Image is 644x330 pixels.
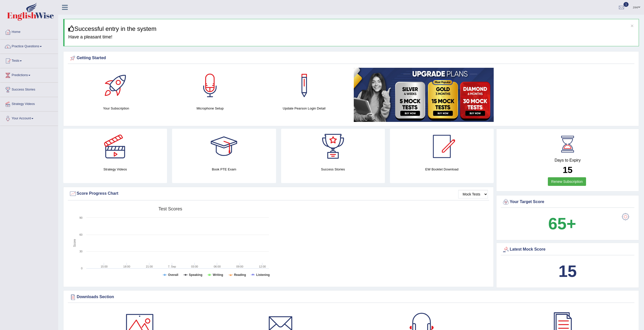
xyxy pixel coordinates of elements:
[259,265,266,268] text: 12:00
[502,246,633,253] div: Latest Mock Score
[548,177,586,186] a: Renew Subscription
[0,25,58,38] a: Home
[73,239,76,247] tspan: Score
[236,265,243,268] text: 09:00
[281,167,385,172] h4: Success Stories
[189,273,202,277] tspan: Speaking
[172,167,276,172] h4: Book PTE Exam
[168,265,176,268] tspan: 7. Sep
[256,273,270,277] tspan: Listening
[68,35,635,40] h4: Have a pleasant time!
[0,39,58,52] a: Practice Questions
[68,26,635,32] h3: Successful entry in the system
[558,262,577,280] b: 15
[79,233,82,236] text: 60
[234,273,246,277] tspan: Reading
[146,265,153,268] text: 21:00
[390,167,494,172] h4: EW Booklet Download
[101,265,108,268] text: 15:00
[631,23,634,28] button: ×
[0,54,58,67] a: Tests
[158,206,182,211] tspan: Test scores
[502,198,633,206] div: Your Target Score
[214,265,221,268] text: 06:00
[79,250,82,253] text: 30
[63,167,167,172] h4: Strategy Videos
[69,293,633,301] div: Downloads Section
[548,214,576,233] b: 65+
[81,267,82,270] text: 0
[72,106,161,111] h4: Your Subscription
[0,68,58,81] a: Predictions
[563,165,573,175] b: 15
[69,190,488,197] div: Score Progress Chart
[0,97,58,110] a: Strategy Videos
[0,112,58,124] a: Your Account
[213,273,223,277] tspan: Writing
[0,83,58,95] a: Success Stories
[69,54,633,62] div: Getting Started
[502,158,633,163] h4: Days to Expiry
[168,273,178,277] tspan: Overall
[260,106,349,111] h4: Update Pearson Login Detail
[123,265,130,268] text: 18:00
[79,216,82,219] text: 90
[624,2,629,7] span: 1
[191,265,198,268] text: 03:00
[166,106,255,111] h4: Microphone Setup
[354,68,494,122] img: small5.jpg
